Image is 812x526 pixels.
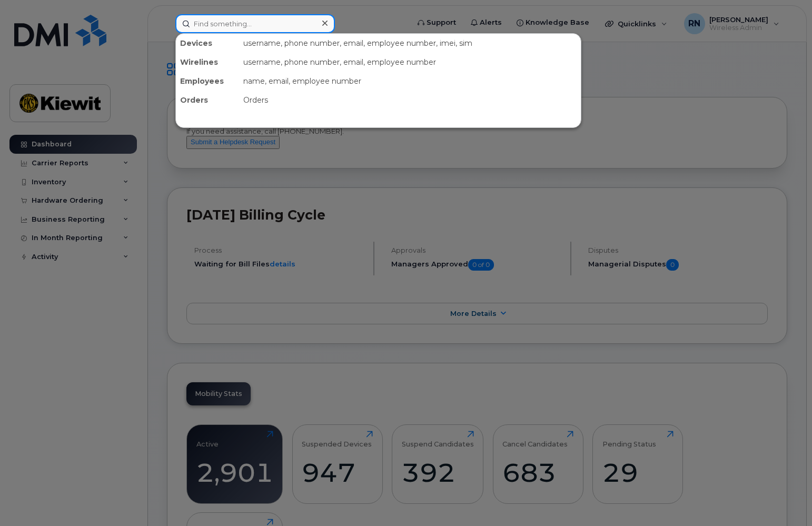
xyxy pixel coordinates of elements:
div: Orders [176,91,239,110]
div: Orders [239,91,581,110]
div: username, phone number, email, employee number, imei, sim [239,34,581,53]
div: username, phone number, email, employee number [239,53,581,72]
div: Devices [176,34,239,53]
div: name, email, employee number [239,72,581,91]
iframe: Messenger Launcher [766,480,804,518]
div: Employees [176,72,239,91]
div: Wirelines [176,53,239,72]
